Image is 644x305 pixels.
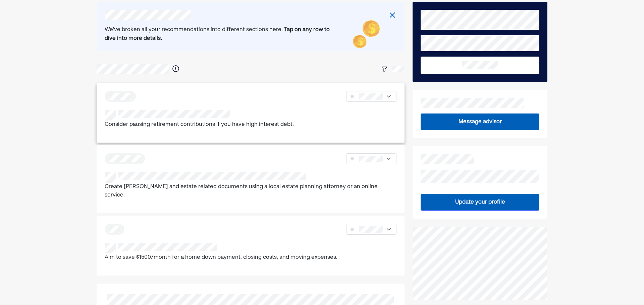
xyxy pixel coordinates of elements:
p: Aim to save $1500/month for a home down payment, closing costs, and moving expenses. [105,253,337,262]
p: Consider pausing retirement contributions if you have high interest debt. [105,121,294,129]
div: We've broken all your recommendations into different sections here. [105,26,338,43]
b: Tap on any row to dive into more details. [105,27,330,41]
button: Message advisor [421,113,539,130]
button: Update your profile [421,194,539,211]
p: Create [PERSON_NAME] and estate related documents using a local estate planning attorney or an on... [105,183,396,200]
